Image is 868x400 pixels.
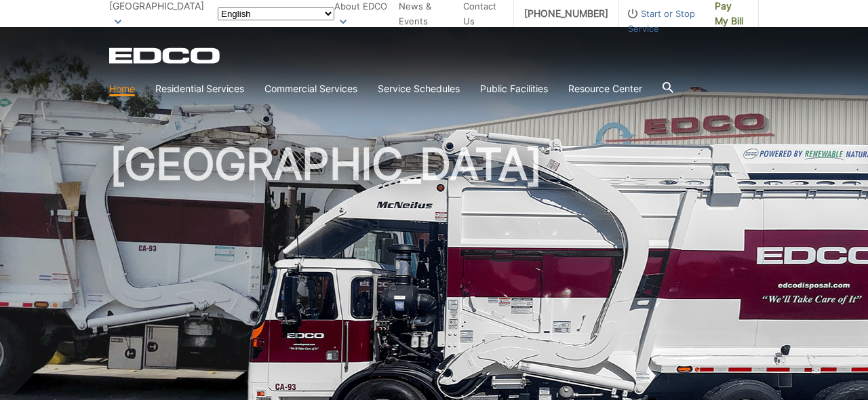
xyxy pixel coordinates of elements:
a: Residential Services [155,81,244,96]
a: Service Schedules [378,81,460,96]
select: Select a language [218,7,334,20]
a: Home [109,81,135,96]
a: Resource Center [568,81,642,96]
a: Commercial Services [264,81,357,96]
a: Public Facilities [480,81,548,96]
a: EDCD logo. Return to the homepage. [109,47,222,64]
